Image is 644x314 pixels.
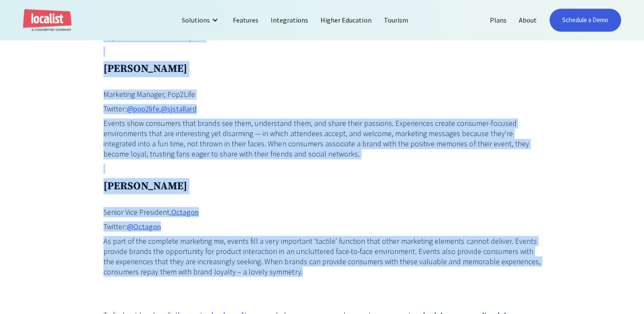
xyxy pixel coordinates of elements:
[175,10,227,30] div: Solutions
[315,10,378,30] a: Higher Education
[182,15,210,25] div: Solutions
[103,163,541,174] p: ‍
[265,10,315,30] a: Integrations
[103,178,541,194] h3: [PERSON_NAME]
[171,207,199,217] a: Octagon
[484,10,513,30] a: Plans
[103,207,541,217] p: Senior Vice President,
[513,10,543,30] a: About
[103,104,541,114] p: Twitter: ,
[103,61,541,77] h3: [PERSON_NAME]
[378,10,414,30] a: Tourism
[127,221,161,231] a: @Octagon
[550,9,621,31] a: Schedule a Demo
[103,221,541,231] p: Twitter:
[103,295,541,305] p: ‍
[161,104,197,114] a: @sjstallard
[127,104,159,114] a: @pop2life
[103,281,541,291] p: ‍
[103,118,541,159] p: Events show consumers that brands see them, understand them, and share their passions. Experience...
[23,9,72,31] a: home
[103,89,541,100] p: Marketing Manager, Pop2Life
[103,236,541,277] p: As part of the complete marketing mix, events fill a very important ‘tactile’ function that other...
[227,10,265,30] a: Features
